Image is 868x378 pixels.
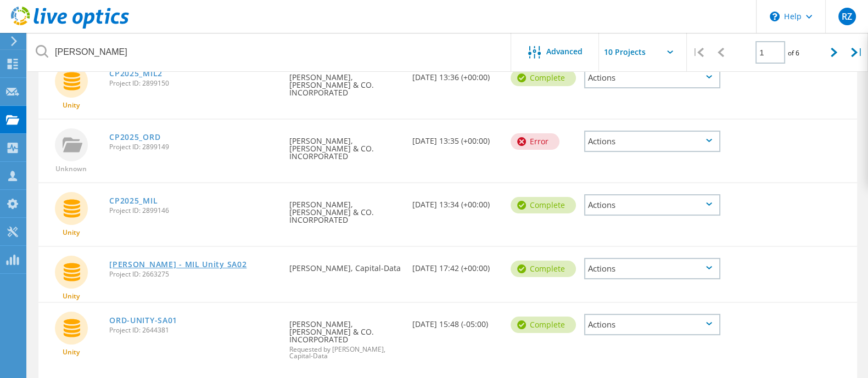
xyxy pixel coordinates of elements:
[109,80,278,87] span: Project ID: 2899150
[109,327,278,334] span: Project ID: 2644381
[109,70,163,77] a: CP2025_MIL2
[109,144,278,150] span: Project ID: 2899149
[63,349,80,356] span: Unity
[584,131,720,152] div: Actions
[407,183,505,219] div: [DATE] 13:34 (+00:00)
[546,48,583,55] span: Advanced
[109,207,278,214] span: Project ID: 2899146
[289,346,401,359] span: Requested by [PERSON_NAME], Capital-Data
[284,303,407,370] div: [PERSON_NAME], [PERSON_NAME] & CO. INCORPORATED
[788,48,799,58] span: of 6
[284,247,407,283] div: [PERSON_NAME], Capital-Data
[284,183,407,235] div: [PERSON_NAME], [PERSON_NAME] & CO. INCORPORATED
[842,12,852,21] span: RZ
[584,314,720,335] div: Actions
[407,247,505,283] div: [DATE] 17:42 (+00:00)
[63,102,80,109] span: Unity
[770,12,780,21] svg: \n
[284,56,407,108] div: [PERSON_NAME], [PERSON_NAME] & CO. INCORPORATED
[109,271,278,278] span: Project ID: 2663275
[63,293,80,300] span: Unity
[584,194,720,216] div: Actions
[407,303,505,339] div: [DATE] 15:48 (-05:00)
[11,23,129,31] a: Live Optics Dashboard
[511,133,559,150] div: Error
[511,70,576,86] div: Complete
[407,120,505,156] div: [DATE] 13:35 (+00:00)
[584,258,720,279] div: Actions
[109,133,160,141] a: CP2025_ORD
[109,317,177,324] a: ORD-UNITY-SA01
[27,33,512,71] input: Search projects by name, owner, ID, company, etc
[511,197,576,213] div: Complete
[845,33,868,72] div: |
[687,33,709,72] div: |
[511,317,576,333] div: Complete
[109,197,158,205] a: CP2025_MIL
[109,261,247,268] a: [PERSON_NAME] - MIL Unity SA02
[284,120,407,171] div: [PERSON_NAME], [PERSON_NAME] & CO. INCORPORATED
[63,229,80,236] span: Unity
[511,261,576,277] div: Complete
[584,67,720,88] div: Actions
[55,166,87,172] span: Unknown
